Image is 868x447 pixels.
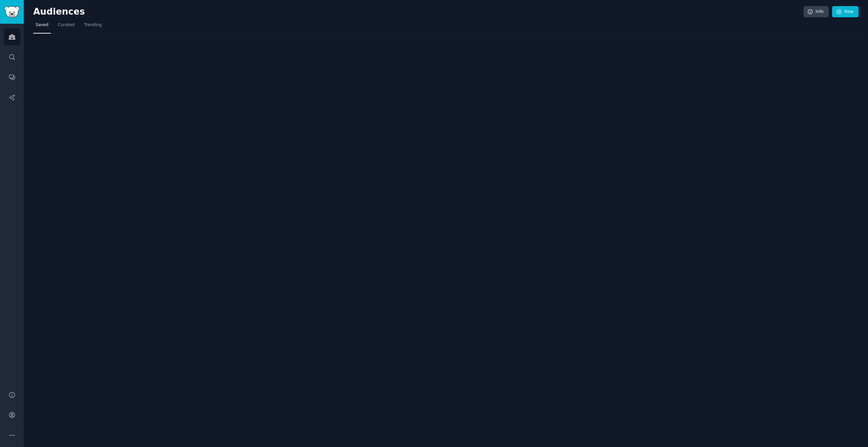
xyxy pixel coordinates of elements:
span: Curated [58,22,75,28]
a: Saved [33,20,51,34]
a: Trending [82,20,104,34]
a: Curated [56,20,77,34]
span: Trending [84,22,102,28]
img: GummySearch logo [4,6,20,18]
span: Saved [36,22,48,28]
a: Info [804,6,829,18]
a: New [832,6,859,18]
h2: Audiences [33,6,804,17]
